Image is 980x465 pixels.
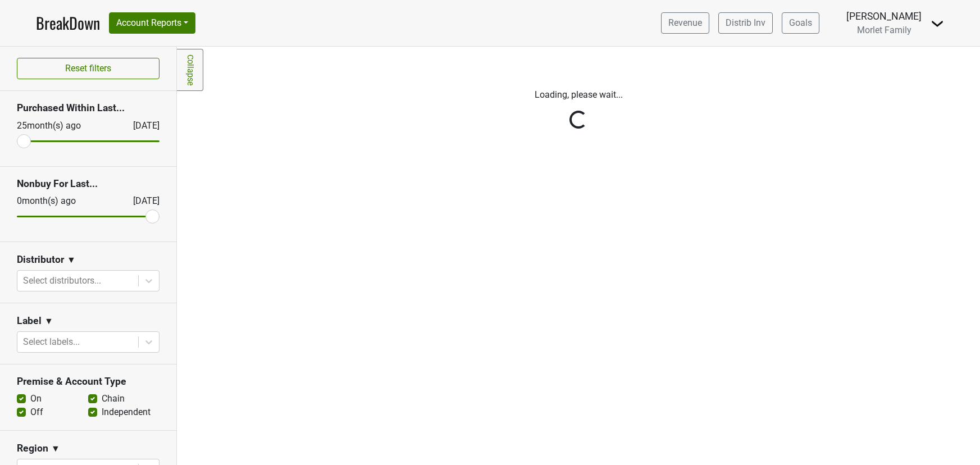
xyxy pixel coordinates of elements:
[109,12,195,34] button: Account Reports
[267,88,890,102] p: Loading, please wait...
[857,25,911,35] span: Morlet Family
[718,12,773,34] a: Distrib Inv
[931,17,944,30] img: Dropdown Menu
[177,49,203,91] a: Collapse
[846,9,922,24] div: [PERSON_NAME]
[661,12,709,34] a: Revenue
[782,12,819,34] a: Goals
[36,11,100,35] a: BreakDown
